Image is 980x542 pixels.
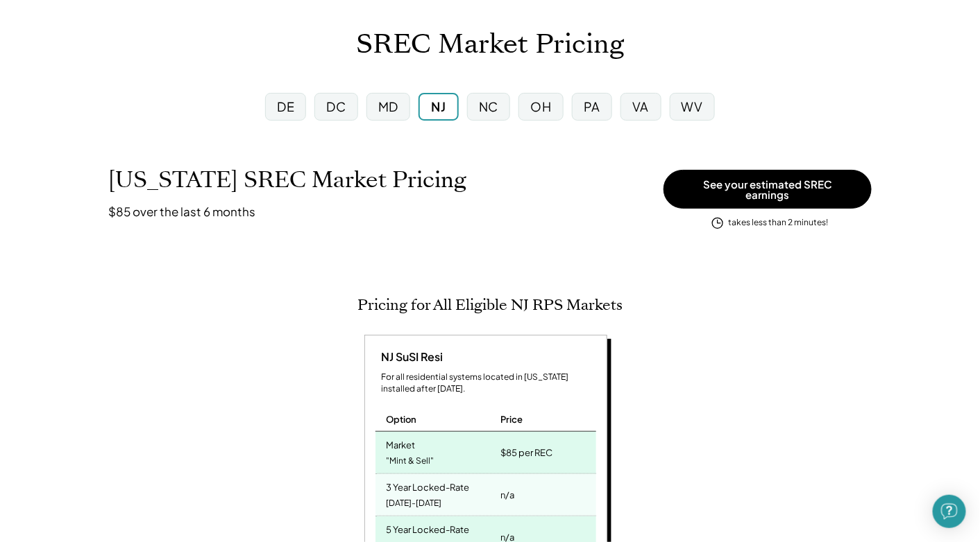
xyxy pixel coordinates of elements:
div: [DATE]-[DATE] [386,494,441,513]
div: DC [327,98,346,115]
div: Option [386,413,416,426]
div: NJ [432,98,446,115]
div: NC [479,98,498,115]
div: Price [500,413,523,426]
div: NJ SuSI Resi [375,349,443,365]
div: OH [530,98,551,115]
h3: $85 over the last 6 months [108,204,255,219]
div: 5 Year Locked-Rate [386,520,469,536]
div: DE [277,98,294,115]
h1: [US_STATE] SREC Market Pricing [108,166,466,193]
div: VA [632,98,649,115]
div: takes less than 2 minutes! [728,217,828,229]
div: Open Intercom Messenger [933,495,966,528]
div: 3 Year Locked-Rate [386,478,469,493]
button: See your estimated SREC earnings [664,170,872,209]
h1: SREC Market Pricing [356,28,624,61]
div: PA [584,98,600,115]
div: $85 per REC [500,443,552,462]
div: Market [386,435,415,451]
div: "Mint & Sell" [386,452,434,471]
h2: Pricing for All Eligible NJ RPS Markets [357,296,623,314]
div: n/a [500,485,514,505]
div: MD [378,98,398,115]
div: WV [682,98,703,115]
div: For all residential systems located in [US_STATE] installed after [DATE]. [381,371,596,395]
